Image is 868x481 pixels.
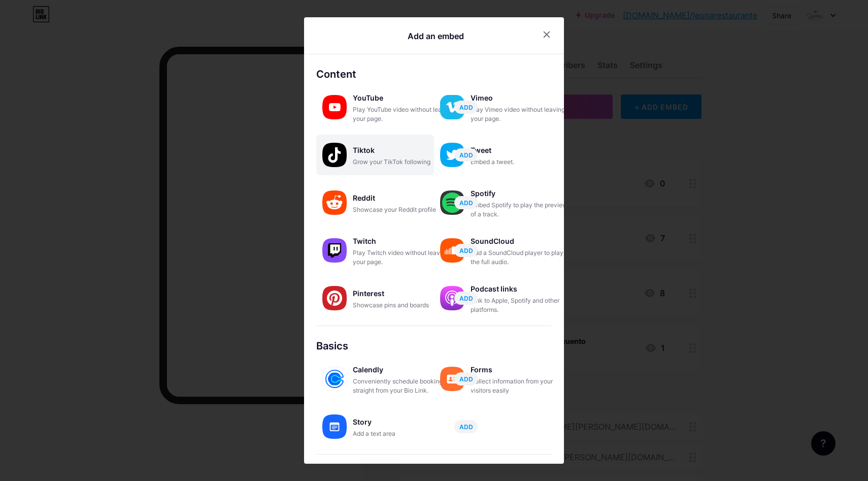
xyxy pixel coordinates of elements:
span: ADD [459,199,473,207]
div: Add a SoundCloud player to play the full audio. [471,248,572,267]
img: pinterest [322,286,347,310]
img: calendly [322,367,347,391]
img: reddit [322,190,347,215]
div: Play YouTube video without leaving your page. [353,105,454,123]
span: ADD [459,246,473,255]
div: Forms [471,363,572,377]
div: SoundCloud [471,234,572,248]
img: twitter [440,143,464,167]
div: Twitch [353,234,454,248]
div: Content [316,67,552,82]
span: ADD [459,151,473,159]
span: ADD [459,294,473,303]
div: Collect information from your visitors easily [471,377,572,395]
span: ADD [459,103,473,112]
div: Add an embed [408,30,464,42]
img: forms [440,367,464,391]
img: youtube [322,95,347,119]
div: Pinterest [353,286,454,301]
div: Tweet [471,143,572,157]
div: Reddit [353,191,454,205]
div: Tiktok [353,143,454,157]
div: Podcast links [471,282,572,296]
button: ADD [454,101,478,114]
img: soundcloud [440,238,464,263]
img: story [322,414,347,439]
button: ADD [454,148,478,162]
div: Basics [316,338,552,354]
button: ADD [454,420,478,433]
div: Showcase your Reddit profile [353,205,454,214]
div: Play Vimeo video without leaving your page. [471,105,572,123]
div: Link to Apple, Spotify and other platforms. [471,296,572,314]
div: Conveniently schedule bookings straight from your Bio Link. [353,377,454,395]
button: ADD [454,196,478,209]
div: Spotify [471,186,572,201]
img: vimeo [440,95,464,119]
div: Add a text area [353,429,454,438]
div: Embed a tweet. [471,157,572,167]
div: Calendly [353,363,454,377]
img: twitch [322,238,347,263]
div: Showcase pins and boards [353,301,454,310]
button: ADD [454,372,478,386]
div: Embed Spotify to play the preview of a track. [471,201,572,219]
button: ADD [454,244,478,257]
span: ADD [459,375,473,383]
div: Vimeo [471,91,572,105]
div: Play Twitch video without leaving your page. [353,248,454,267]
img: tiktok [322,143,347,167]
img: podcastlinks [440,286,464,310]
div: Grow your TikTok following [353,157,454,167]
div: Story [353,415,454,429]
span: ADD [459,423,473,431]
button: ADD [454,292,478,305]
div: YouTube [353,91,454,105]
img: spotify [440,190,464,215]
